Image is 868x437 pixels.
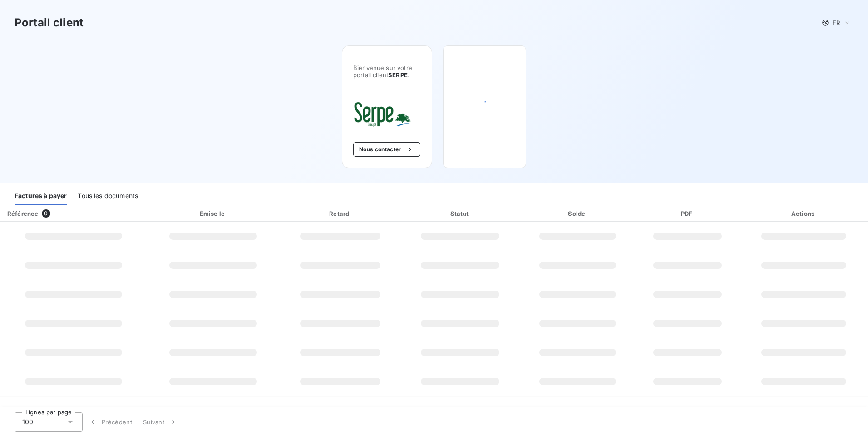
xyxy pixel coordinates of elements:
[138,412,183,432] button: Suivant
[78,186,138,205] div: Tous les documents
[15,186,67,205] div: Factures à payer
[353,142,420,157] button: Nous contacter
[522,209,634,218] div: Solde
[149,209,278,218] div: Émise le
[42,209,50,218] span: 0
[7,210,38,217] div: Référence
[403,209,518,218] div: Statut
[353,64,421,79] span: Bienvenue sur votre portail client .
[22,417,33,427] span: 100
[833,19,840,26] span: FR
[15,15,84,31] h3: Portail client
[281,209,399,218] div: Retard
[741,209,866,218] div: Actions
[637,209,738,218] div: PDF
[83,412,138,432] button: Précédent
[353,100,411,128] img: Company logo
[388,71,408,79] span: SERPE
